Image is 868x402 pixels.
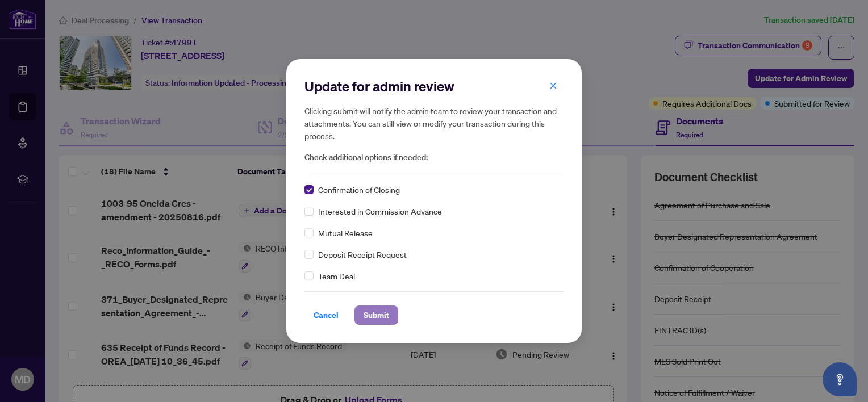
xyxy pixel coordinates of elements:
span: Cancel [314,306,339,324]
h5: Clicking submit will notify the admin team to review your transaction and attachments. You can st... [304,104,564,142]
span: Submit [364,306,389,324]
span: Team Deal [318,270,355,282]
button: Cancel [304,305,348,325]
span: close [549,82,557,90]
span: Mutual Release [318,227,373,239]
button: Submit [354,305,398,325]
span: Deposit Receipt Request [318,248,407,261]
span: Interested in Commission Advance [318,205,442,217]
h2: Update for admin review [304,77,564,95]
span: Check additional options if needed: [304,151,564,164]
span: Confirmation of Closing [318,183,400,196]
button: Open asap [823,362,857,396]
